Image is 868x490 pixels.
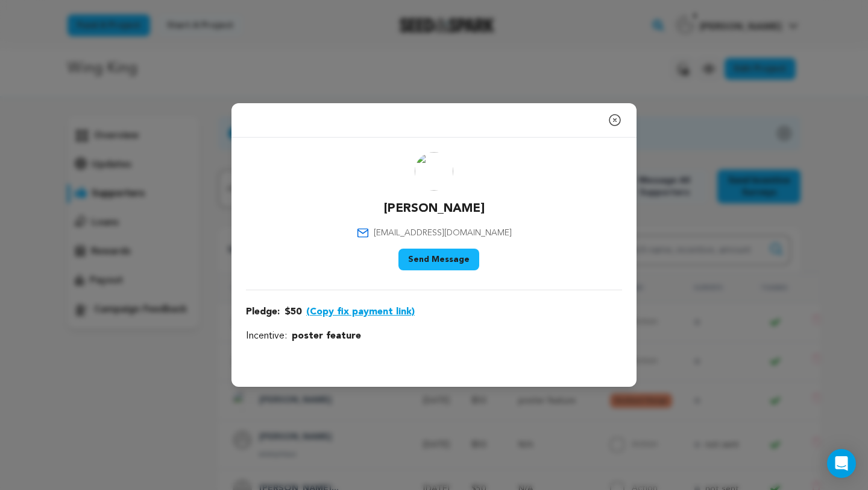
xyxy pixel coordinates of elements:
span: $50 [285,305,301,319]
div: Open Intercom Messenger [827,449,856,478]
span: Incentive: [246,329,287,343]
p: [PERSON_NAME] [384,200,485,217]
button: Send Message [398,249,479,270]
span: Pledge: [246,305,280,319]
span: [EMAIL_ADDRESS][DOMAIN_NAME] [374,227,512,239]
img: ACg8ocKx0vsa0C7cx9y3AEr_YxI6YtOTEdnM6plkbwcsuDm6bmjAIg=s96-c [415,152,453,191]
button: (Copy fix payment link) [306,305,415,319]
span: poster feature [292,329,361,343]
